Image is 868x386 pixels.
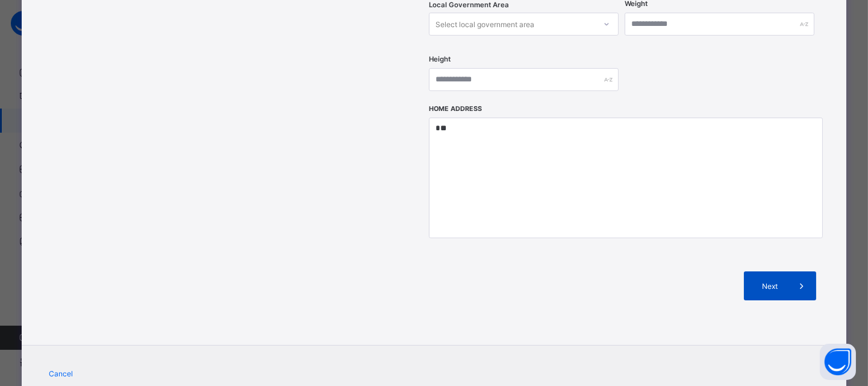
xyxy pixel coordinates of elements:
span: Cancel [49,369,73,378]
span: Local Government Area [429,1,509,9]
label: Height [429,55,451,63]
button: Open asap [820,344,856,380]
span: Next [753,282,787,291]
label: Home Address [429,105,482,113]
div: Select local government area [436,13,534,36]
